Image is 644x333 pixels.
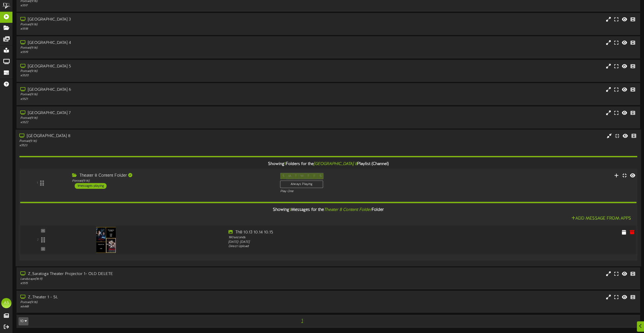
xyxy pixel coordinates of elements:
[72,179,272,183] div: Portrait ( 9:16 )
[75,183,107,189] div: 1 messages playing
[20,17,273,23] div: [GEOGRAPHIC_DATA] 3
[19,133,272,139] div: [GEOGRAPHIC_DATA] 8
[96,227,116,253] img: d9bed98d-ac8b-4f39-b74f-e7b64ed44da7.jpg
[228,229,480,235] div: Th8 10.13 10.14 10.15
[280,189,428,194] div: Play One
[16,205,640,215] div: Showing Messages for the Folder
[20,4,273,8] div: # 5517
[20,120,273,125] div: # 5522
[20,46,273,50] div: Portrait ( 9:16 )
[228,244,480,249] div: Direct Upload
[300,318,304,324] span: 1
[20,97,273,101] div: # 5521
[20,50,273,54] div: # 5519
[314,162,357,166] i: [GEOGRAPHIC_DATA] 8
[570,215,633,222] button: Add Message From Apps
[20,277,273,281] div: Landscape ( 16:9 )
[20,300,273,305] div: Portrait ( 9:16 )
[20,69,273,73] div: Portrait ( 9:16 )
[280,180,323,188] div: Always Playing
[20,27,273,31] div: # 5518
[20,281,273,286] div: # 5515
[20,294,273,300] div: Z_Theater 1 - SL
[20,87,273,93] div: [GEOGRAPHIC_DATA] 6
[289,208,291,212] span: 1
[19,143,272,148] div: # 5523
[20,23,273,27] div: Portrait ( 9:16 )
[324,208,371,212] i: Theater 8 Content Folder
[20,271,273,277] div: Z_Saratoga Theater Projector 1- OLD DELETE
[20,116,273,120] div: Portrait ( 9:16 )
[20,64,273,69] div: [GEOGRAPHIC_DATA] 5
[20,73,273,78] div: # 5520
[19,139,272,143] div: Portrait ( 9:16 )
[19,317,28,325] button: 10
[72,173,272,179] div: Theater 8 Content Folder
[20,110,273,116] div: [GEOGRAPHIC_DATA] 7
[20,92,273,97] div: Portrait ( 9:16 )
[228,240,480,244] div: [DATE] - [DATE]
[20,305,273,309] div: # 6448
[1,298,11,308] div: AS
[20,40,273,46] div: [GEOGRAPHIC_DATA] 4
[284,162,286,166] span: 1
[15,159,641,170] div: Showing Folders for the Playlist (Channel)
[228,235,480,240] div: 180 seconds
